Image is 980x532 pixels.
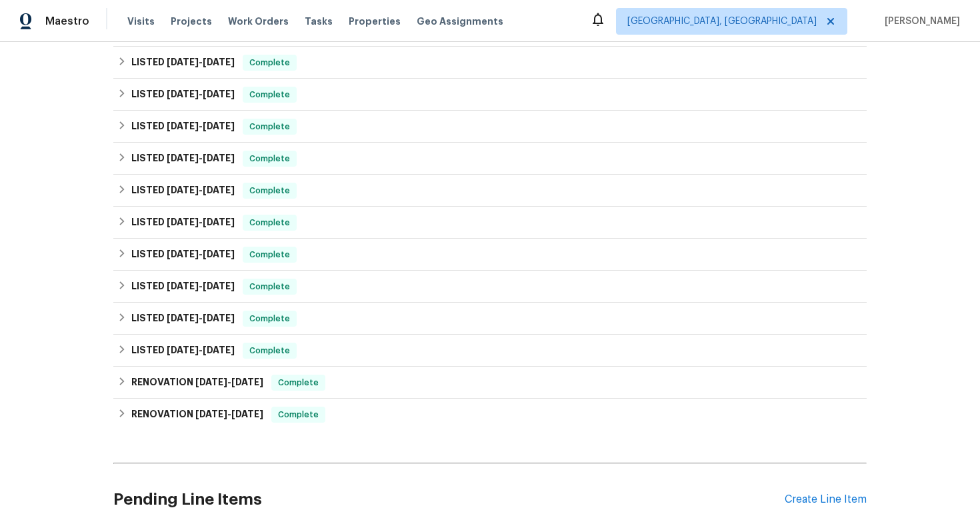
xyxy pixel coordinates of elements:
[131,151,235,167] h6: LISTED
[113,469,785,531] h2: Pending Line Items
[131,183,235,199] h6: LISTED
[244,88,295,101] span: Complete
[203,121,235,131] span: [DATE]
[167,217,199,227] span: [DATE]
[244,56,295,69] span: Complete
[131,55,235,71] h6: LISTED
[167,281,235,291] span: -
[113,143,867,175] div: LISTED [DATE]-[DATE]Complete
[231,409,263,419] span: [DATE]
[167,185,235,195] span: -
[45,15,89,28] span: Maestro
[167,89,235,99] span: -
[113,367,867,399] div: RENOVATION [DATE]-[DATE]Complete
[167,345,235,355] span: -
[167,249,235,259] span: -
[167,57,199,67] span: [DATE]
[167,281,199,291] span: [DATE]
[113,399,867,431] div: RENOVATION [DATE]-[DATE]Complete
[203,313,235,323] span: [DATE]
[879,15,960,28] span: [PERSON_NAME]
[305,17,333,26] span: Tasks
[113,79,867,111] div: LISTED [DATE]-[DATE]Complete
[244,184,295,197] span: Complete
[167,153,199,163] span: [DATE]
[131,119,235,135] h6: LISTED
[203,281,235,291] span: [DATE]
[113,47,867,79] div: LISTED [DATE]-[DATE]Complete
[244,344,295,357] span: Complete
[131,87,235,103] h6: LISTED
[244,152,295,165] span: Complete
[167,217,235,227] span: -
[167,153,235,163] span: -
[349,15,401,28] span: Properties
[167,313,235,323] span: -
[131,279,235,295] h6: LISTED
[195,409,263,419] span: -
[131,375,263,391] h6: RENOVATION
[244,216,295,229] span: Complete
[203,89,235,99] span: [DATE]
[195,377,227,387] span: [DATE]
[273,376,324,389] span: Complete
[167,121,199,131] span: [DATE]
[131,215,235,231] h6: LISTED
[203,57,235,67] span: [DATE]
[113,207,867,239] div: LISTED [DATE]-[DATE]Complete
[113,335,867,367] div: LISTED [DATE]-[DATE]Complete
[203,249,235,259] span: [DATE]
[131,311,235,327] h6: LISTED
[167,313,199,323] span: [DATE]
[167,89,199,99] span: [DATE]
[195,377,263,387] span: -
[113,303,867,335] div: LISTED [DATE]-[DATE]Complete
[167,185,199,195] span: [DATE]
[203,153,235,163] span: [DATE]
[113,239,867,271] div: LISTED [DATE]-[DATE]Complete
[167,57,235,67] span: -
[113,175,867,207] div: LISTED [DATE]-[DATE]Complete
[167,345,199,355] span: [DATE]
[195,409,227,419] span: [DATE]
[167,121,235,131] span: -
[244,280,295,293] span: Complete
[203,217,235,227] span: [DATE]
[785,493,867,506] div: Create Line Item
[417,15,503,28] span: Geo Assignments
[231,377,263,387] span: [DATE]
[244,120,295,133] span: Complete
[127,15,155,28] span: Visits
[131,247,235,263] h6: LISTED
[273,408,324,421] span: Complete
[131,343,235,359] h6: LISTED
[244,248,295,261] span: Complete
[131,407,263,423] h6: RENOVATION
[627,15,817,28] span: [GEOGRAPHIC_DATA], [GEOGRAPHIC_DATA]
[203,345,235,355] span: [DATE]
[228,15,289,28] span: Work Orders
[113,111,867,143] div: LISTED [DATE]-[DATE]Complete
[171,15,212,28] span: Projects
[167,249,199,259] span: [DATE]
[113,271,867,303] div: LISTED [DATE]-[DATE]Complete
[203,185,235,195] span: [DATE]
[244,312,295,325] span: Complete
